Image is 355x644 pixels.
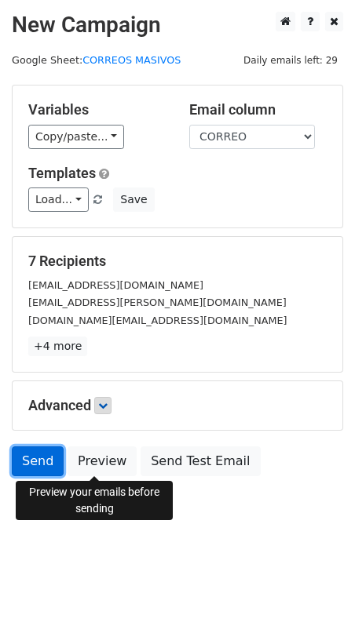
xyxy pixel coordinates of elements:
a: Send [12,446,64,476]
div: Widget de chat [276,569,355,644]
button: Save [113,187,154,212]
div: Preview your emails before sending [16,481,173,520]
h5: 7 Recipients [28,253,327,270]
a: +4 more [28,337,87,356]
a: Preview [68,446,137,476]
h2: New Campaign [12,12,343,38]
iframe: Chat Widget [276,569,355,644]
a: Send Test Email [141,446,260,476]
small: Google Sheet: [12,54,181,66]
a: Daily emails left: 29 [238,54,343,66]
small: [EMAIL_ADDRESS][PERSON_NAME][DOMAIN_NAME] [28,297,287,308]
h5: Email column [189,101,327,118]
h5: Variables [28,101,166,118]
a: Load... [28,187,89,212]
small: [EMAIL_ADDRESS][DOMAIN_NAME] [28,279,203,291]
a: CORREOS MASIVOS [82,54,181,66]
small: [DOMAIN_NAME][EMAIL_ADDRESS][DOMAIN_NAME] [28,315,287,326]
a: Templates [28,165,96,181]
h5: Advanced [28,397,327,414]
span: Daily emails left: 29 [238,52,343,69]
a: Copy/paste... [28,125,124,149]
